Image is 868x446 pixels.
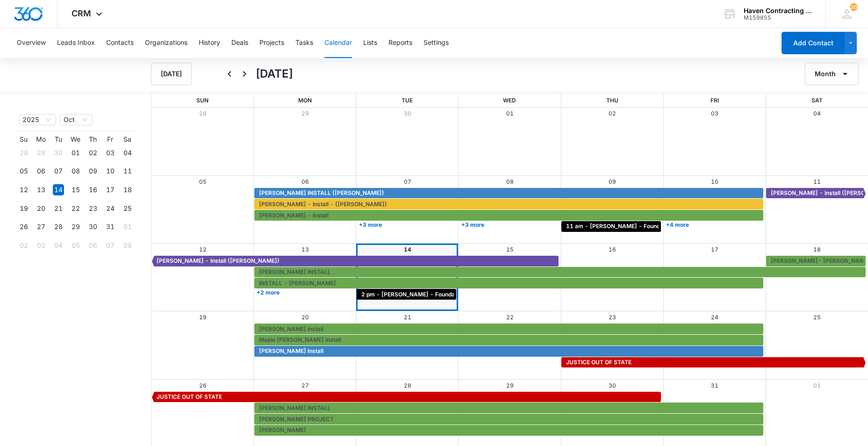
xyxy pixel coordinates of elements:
a: +3 more [459,221,559,228]
div: 08 [122,240,133,251]
a: 04 [813,110,821,117]
td: 2025-11-06 [84,236,101,255]
span: [PERSON_NAME] Install [259,347,323,355]
div: 04 [53,240,64,251]
span: [PERSON_NAME] - Install - ([PERSON_NAME]) [259,200,387,209]
div: Chris Poole - Install [257,211,761,220]
div: 06 [87,240,99,251]
span: [PERSON_NAME] INSTALL [259,268,331,276]
td: 2025-10-19 [15,199,32,218]
a: 26 [199,382,207,389]
td: 2025-10-15 [67,180,84,199]
a: 24 [711,314,718,321]
button: Deals [231,28,248,58]
a: 10 [711,178,718,185]
div: 15 [70,184,81,195]
td: 2025-10-25 [119,199,136,218]
div: 06 [36,165,47,177]
div: notifications count [850,3,857,11]
a: 25 [813,314,821,321]
div: 31 [105,221,116,232]
div: 23 [87,203,99,214]
td: 2025-09-28 [15,144,32,162]
td: 2025-11-07 [101,236,119,255]
button: History [199,28,220,58]
td: 2025-10-13 [32,180,50,199]
th: Mo [32,135,50,144]
a: 01 [813,382,821,389]
a: 01 [506,110,514,117]
span: [PERSON_NAME] [259,426,306,434]
span: Mon [298,97,312,104]
a: 05 [199,178,207,185]
td: 2025-10-03 [101,144,119,162]
td: 2025-10-14 [50,180,67,199]
a: 30 [404,110,411,117]
div: 11 [122,165,133,177]
div: 21 [53,203,64,214]
div: CHERYL KAZLASKAS INSTALL (Jimmy) [257,189,761,197]
td: 2025-10-09 [84,162,101,181]
div: Maple Barnard Install [257,336,761,344]
div: JUSTICE OUT OF STATE [564,358,863,367]
td: 2025-11-03 [32,236,50,255]
a: 23 [609,314,616,321]
a: 09 [609,178,616,185]
div: 01 [122,221,133,232]
td: 2025-10-17 [101,180,119,199]
span: JUSTICE OUT OF STATE [157,393,222,401]
div: 02 [18,240,29,251]
a: 29 [506,382,514,389]
td: 2025-11-08 [119,236,136,255]
span: Thu [606,97,618,104]
a: 22 [506,314,514,321]
button: Calendar [324,28,352,58]
span: INSTALL - [PERSON_NAME] [259,279,336,288]
span: Sat [811,97,823,104]
div: 03 [36,240,47,251]
a: 19 [199,314,207,321]
td: 2025-10-10 [101,162,119,181]
div: 30 [53,147,64,158]
div: 04 [122,147,133,158]
td: 2025-11-01 [119,218,136,237]
td: 2025-11-02 [15,236,32,255]
div: 20 [36,203,47,214]
div: 19 [18,203,29,214]
button: [DATE] [151,63,192,85]
div: 2 pm - Beverly Presley - Foundation - Mammoth Springs [359,290,454,299]
td: 2025-10-24 [101,199,119,218]
td: 2025-09-29 [32,144,50,162]
td: 2025-10-18 [119,180,136,199]
td: 2025-10-05 [15,162,32,181]
button: Month [805,63,859,85]
button: Lists [363,28,377,58]
div: 22 [70,203,81,214]
td: 2025-10-12 [15,180,32,199]
a: 12 [199,246,207,253]
span: 2 pm - [PERSON_NAME] - Foundation - [GEOGRAPHIC_DATA] [361,290,531,299]
div: Martin Install- Travis [768,257,863,265]
div: 29 [36,147,47,158]
a: 14 [404,246,411,253]
a: 06 [301,178,309,185]
td: 2025-10-16 [84,180,101,199]
a: 08 [506,178,514,185]
th: Sa [119,135,136,144]
a: 31 [711,382,718,389]
button: Overview [17,28,46,58]
a: 21 [404,314,411,321]
div: 13 [36,184,47,195]
div: account name [744,7,812,14]
span: [PERSON_NAME] Install [259,325,323,333]
th: Th [84,135,101,144]
button: Settings [423,28,449,58]
span: CRM [72,8,91,18]
td: 2025-10-31 [101,218,119,237]
div: 07 [105,240,116,251]
a: 30 [609,382,616,389]
td: 2025-10-04 [119,144,136,162]
span: [PERSON_NAME] INSTALL ([PERSON_NAME]) [259,189,384,197]
div: JOHN SMITH INSTALL [257,404,761,412]
div: 30 [87,221,99,232]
